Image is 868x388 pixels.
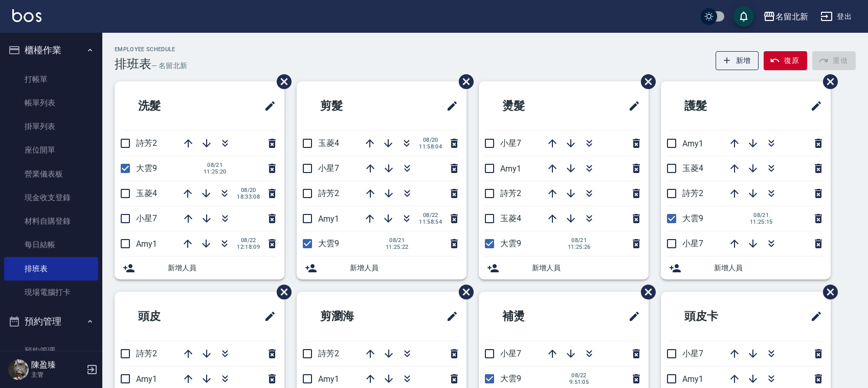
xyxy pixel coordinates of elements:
[750,219,773,225] span: 11:25:15
[168,263,276,273] span: 新增人員
[318,349,339,358] span: 詩芳2
[633,277,657,307] span: 刪除班表
[4,115,98,138] a: 掛單列表
[318,163,339,173] span: 小星7
[451,67,475,97] span: 刪除班表
[297,256,466,279] div: 新增人員
[682,349,703,358] span: 小星7
[682,239,703,248] span: 小星7
[500,188,521,198] span: 詩芳2
[500,349,521,358] span: 小星7
[318,138,339,148] span: 玉菱4
[487,298,581,335] h2: 補燙
[733,6,754,27] button: save
[568,372,590,379] span: 08/22
[759,6,812,27] button: 名留北新
[682,213,703,223] span: 大雲9
[136,163,157,173] span: 大雲9
[500,239,521,248] span: 大雲9
[568,237,591,244] span: 08/21
[237,237,260,244] span: 08/22
[386,237,409,244] span: 08/21
[775,10,808,23] div: 名留北新
[532,263,640,273] span: 新增人員
[622,304,640,329] span: 修改班表的標題
[500,374,521,383] span: 大雲9
[269,277,293,307] span: 刪除班表
[568,244,591,250] span: 11:25:26
[237,187,260,193] span: 08/20
[804,304,822,329] span: 修改班表的標題
[4,257,98,281] a: 排班表
[682,188,703,198] span: 詩芳2
[115,46,187,53] h2: Employee Schedule
[661,256,831,279] div: 新增人員
[4,308,98,335] button: 預約管理
[31,370,83,379] p: 主管
[750,212,773,219] span: 08/21
[136,213,157,223] span: 小星7
[682,374,703,384] span: Amy1
[568,379,590,385] span: 9:51:05
[440,304,458,329] span: 修改班表的標題
[350,263,458,273] span: 新增人員
[237,244,260,250] span: 12:18:09
[136,349,157,358] span: 詩芳2
[716,51,759,70] button: 新增
[487,88,581,124] h2: 燙髮
[386,244,409,250] span: 11:25:22
[714,263,822,273] span: 新增人員
[804,94,822,118] span: 修改班表的標題
[4,138,98,162] a: 座位開單
[4,186,98,209] a: 現金收支登錄
[669,298,769,335] h2: 頭皮卡
[500,164,521,174] span: Amy1
[136,188,157,198] span: 玉菱4
[419,143,442,150] span: 11:58:04
[115,57,151,71] h3: 排班表
[8,359,29,380] img: Person
[318,239,339,248] span: 大雲9
[4,209,98,233] a: 材料自購登錄
[305,88,399,124] h2: 剪髮
[4,162,98,186] a: 營業儀表板
[419,219,442,225] span: 11:58:54
[12,9,41,22] img: Logo
[764,51,807,70] button: 復原
[258,304,276,329] span: 修改班表的標題
[136,374,157,384] span: Amy1
[258,94,276,118] span: 修改班表的標題
[269,67,293,97] span: 刪除班表
[318,374,339,384] span: Amy1
[4,68,98,91] a: 打帳單
[682,163,703,173] span: 玉菱4
[622,94,640,118] span: 修改班表的標題
[419,212,442,219] span: 08/22
[318,188,339,198] span: 詩芳2
[4,281,98,304] a: 現場電腦打卡
[123,88,217,124] h2: 洗髮
[4,37,98,63] button: 櫃檯作業
[136,239,157,249] span: Amy1
[204,162,227,168] span: 08/21
[682,139,703,148] span: Amy1
[451,277,475,307] span: 刪除班表
[204,168,227,175] span: 11:25:20
[4,339,98,362] a: 預約管理
[4,233,98,256] a: 每日結帳
[479,256,649,279] div: 新增人員
[151,60,187,71] h6: — 名留北新
[4,91,98,115] a: 帳單列表
[419,137,442,143] span: 08/20
[500,213,521,223] span: 玉菱4
[237,193,260,200] span: 18:33:08
[500,138,521,148] span: 小星7
[816,7,856,26] button: 登出
[633,67,657,97] span: 刪除班表
[123,298,217,335] h2: 頭皮
[815,277,839,307] span: 刪除班表
[31,360,83,370] h5: 陳盈臻
[815,67,839,97] span: 刪除班表
[115,256,284,279] div: 新增人員
[440,94,458,118] span: 修改班表的標題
